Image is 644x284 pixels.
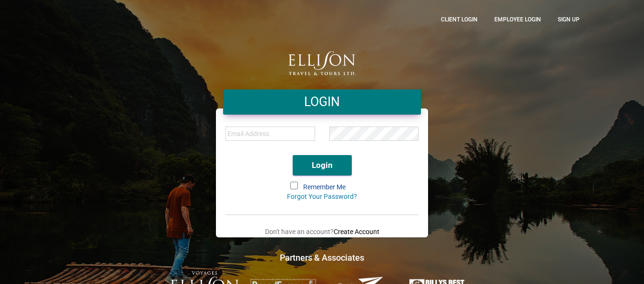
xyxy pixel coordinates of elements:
a: Forgot Your Password? [287,193,357,200]
a: CLient Login [434,7,485,31]
p: Don't have an account? [225,226,419,237]
img: logo.png [288,51,356,75]
a: Employee Login [487,7,548,31]
a: Sign up [551,7,587,31]
button: Login [293,155,352,176]
input: Email Address [225,127,315,141]
label: Remember Me [291,183,353,192]
a: Create Account [334,228,379,235]
h4: LOGIN [230,93,414,111]
h4: Partners & Associates [58,252,587,264]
